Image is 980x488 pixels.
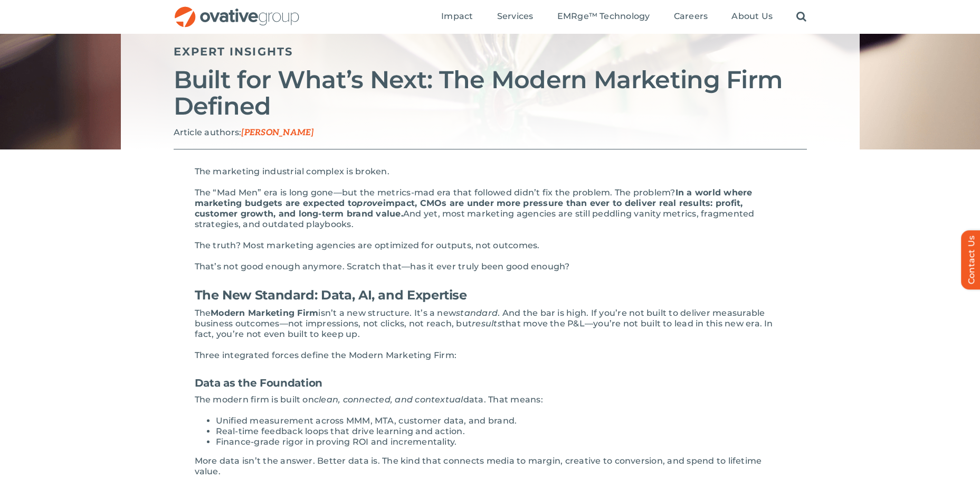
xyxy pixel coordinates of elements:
span: Services [497,11,534,22]
a: Impact [441,11,473,23]
strong: Data as the Foundation [195,377,322,389]
a: Services [497,11,534,23]
p: The marketing industrial complex is broken. [195,166,786,177]
li: Unified measurement across MMM, MTA, customer data, and brand. [216,416,786,426]
a: Expert Insights [174,45,293,58]
span: About Us [731,11,773,22]
span: EMRge™ Technology [557,11,650,22]
strong: Modern Marketing Firm [211,308,318,318]
p: That’s not good enough anymore. Scratch that—has it ever truly been good enough? [195,261,786,272]
a: About Us [731,11,773,23]
p: Article authors: [174,127,807,138]
a: EMRge™ Technology [557,11,650,23]
em: prove [357,198,383,208]
p: More data isn’t the answer. Better data is. The kind that connects media to margin, creative to c... [195,456,786,477]
strong: In a world where marketing budgets are expected to impact, CMOs are under more pressure than ever... [195,187,753,219]
em: clean, connected, and contextual [314,395,463,405]
a: Search [796,11,806,23]
span: Careers [674,11,708,22]
span: Impact [441,11,473,22]
p: Three integrated forces define the Modern Marketing Firm: [195,350,786,361]
p: The modern firm is built on data. That means: [195,395,786,405]
a: Careers [674,11,708,23]
span: [PERSON_NAME] [241,128,313,138]
em: results [472,318,502,329]
p: The isn’t a new structure. It’s a new . And the bar is high. If you’re not built to deliver measu... [195,308,786,340]
strong: The New Standard: Data, AI, and Expertise [195,287,467,303]
a: OG_Full_horizontal_RGB [174,5,300,15]
p: The truth? Most marketing agencies are optimized for outputs, not outcomes. [195,240,786,251]
p: The “Mad Men” era is long gone—but the metrics-mad era that followed didn’t fix the problem. The ... [195,187,786,230]
li: Real-time feedback loops that drive learning and action. [216,426,786,437]
li: Finance-grade rigor in proving ROI and incrementality. [216,437,786,447]
h2: Built for What’s Next: The Modern Marketing Firm Defined [174,67,807,119]
em: standard [456,308,498,318]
